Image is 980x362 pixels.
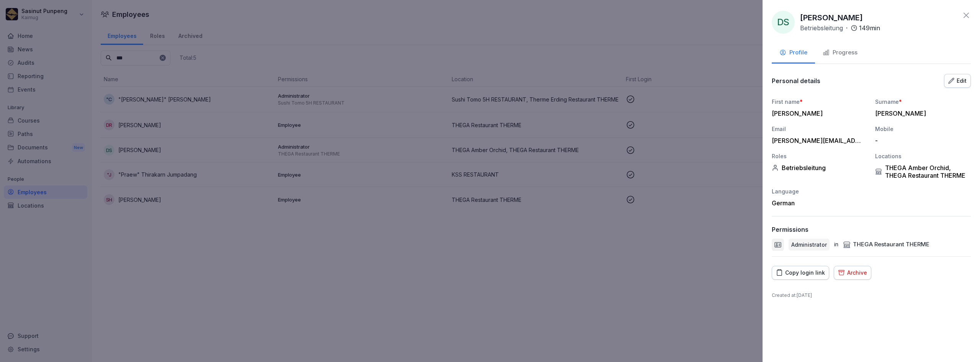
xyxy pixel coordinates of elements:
[772,98,867,106] div: First name
[772,199,867,207] div: German
[834,240,838,249] p: in
[772,292,971,299] p: Created at : [DATE]
[772,77,820,85] p: Personal details
[875,137,967,144] div: -
[776,269,825,277] div: Copy login link
[772,187,867,195] div: Language
[948,77,967,85] div: Edit
[800,12,863,23] p: [PERSON_NAME]
[875,164,971,179] div: THEGA Amber Orchid, THEGA Restaurant THERME
[875,152,971,160] div: Locations
[772,110,864,117] div: [PERSON_NAME]
[843,240,929,249] div: THEGA Restaurant THERME
[772,125,867,133] div: Email
[875,110,967,117] div: [PERSON_NAME]
[772,137,864,144] div: [PERSON_NAME][EMAIL_ADDRESS][DOMAIN_NAME]
[772,11,795,34] div: DS
[838,269,867,277] div: Archive
[875,125,971,133] div: Mobile
[875,98,971,106] div: Surname
[800,23,880,33] div: ·
[772,152,867,160] div: Roles
[815,43,865,64] button: Progress
[944,74,971,88] button: Edit
[791,241,827,249] p: Administrator
[779,48,807,57] div: Profile
[800,23,843,33] p: Betriebsleitung
[772,266,829,280] button: Copy login link
[823,48,857,57] div: Progress
[772,226,808,233] p: Permissions
[772,164,867,172] div: Betriebsleitung
[772,43,815,64] button: Profile
[834,266,871,280] button: Archive
[859,23,880,33] p: 149 min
